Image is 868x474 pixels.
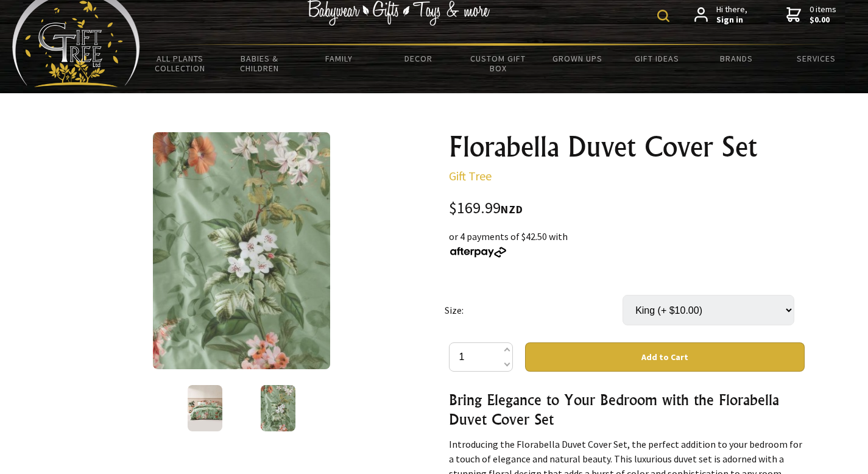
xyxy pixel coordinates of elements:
img: Afterpay [449,247,507,258]
div: or 4 payments of $42.50 with [449,229,805,258]
a: Services [777,46,856,71]
span: NZD [501,202,523,216]
img: Florabella Duvet Cover Set [261,385,295,431]
strong: Sign in [716,15,747,26]
div: $169.99 [449,200,805,217]
h3: Bring Elegance to Your Bedroom with the Florabella Duvet Cover Set [449,390,805,429]
button: Add to Cart [525,342,805,372]
span: Hi there, [716,4,747,26]
a: Grown Ups [538,46,618,71]
span: 0 items [810,4,836,26]
a: Brands [697,46,777,71]
strong: $0.00 [810,15,836,26]
a: Custom Gift Box [458,46,538,81]
a: Gift Tree [449,168,492,183]
a: 0 items$0.00 [786,4,836,26]
img: Florabella Duvet Cover Set [153,132,331,369]
a: Hi there,Sign in [694,4,747,26]
h1: Florabella Duvet Cover Set [449,132,805,161]
a: Family [299,46,379,71]
td: Size: [445,278,623,342]
img: Florabella Duvet Cover Set [188,385,222,431]
a: Gift Ideas [617,46,697,71]
a: Babies & Children [220,46,300,81]
a: Decor [379,46,459,71]
img: product search [657,10,669,22]
a: All Plants Collection [140,46,220,81]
